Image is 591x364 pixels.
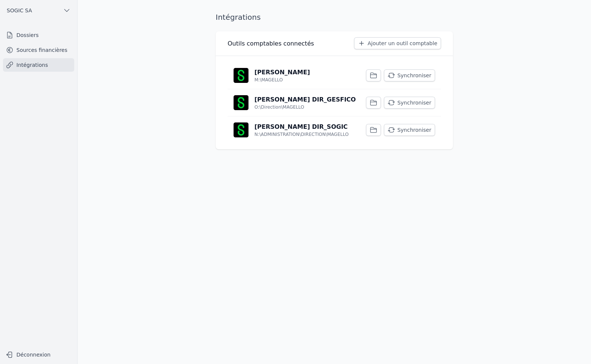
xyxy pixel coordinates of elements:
[7,7,32,14] span: SOGIC SA
[3,349,74,361] button: Déconnexion
[254,68,310,77] p: [PERSON_NAME]
[228,39,314,48] h3: Outils comptables connectés
[254,95,356,104] p: [PERSON_NAME] DIR_GESFICO
[216,12,261,22] h1: Intégrations
[254,122,348,131] p: [PERSON_NAME] DIR_SOGIC
[384,97,435,109] button: Synchroniser
[384,69,435,81] button: Synchroniser
[254,131,348,137] p: N:\ADMINISTRATION\DIRECTION\MAGELLO
[3,4,74,16] button: SOGIC SA
[3,28,74,42] a: Dossiers
[228,116,441,143] a: [PERSON_NAME] DIR_SOGIC N:\ADMINISTRATION\DIRECTION\MAGELLO Synchroniser
[384,124,435,136] button: Synchroniser
[3,43,74,57] a: Sources financières
[254,77,283,83] p: M:\MAGELLO
[354,37,441,49] button: Ajouter un outil comptable
[228,89,441,116] a: [PERSON_NAME] DIR_GESFICO O:\Direction\MAGELLO Synchroniser
[3,58,74,72] a: Intégrations
[254,104,304,110] p: O:\Direction\MAGELLO
[228,62,441,89] a: [PERSON_NAME] M:\MAGELLO Synchroniser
